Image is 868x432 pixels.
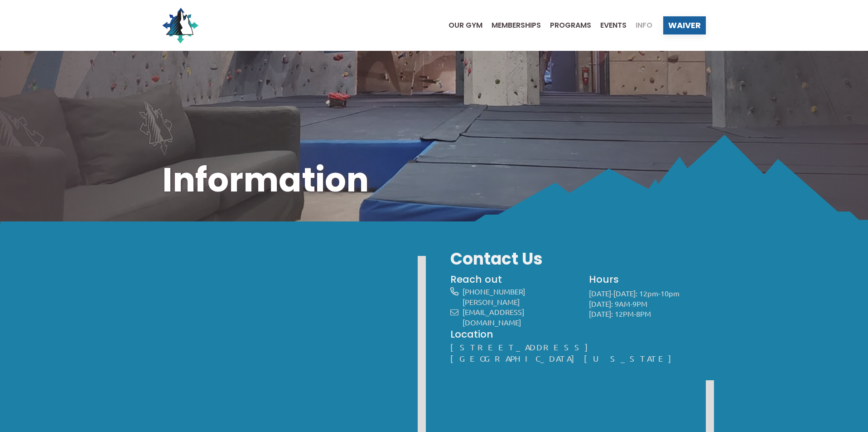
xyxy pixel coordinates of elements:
[550,22,591,29] span: Programs
[450,328,706,341] h4: Location
[450,273,574,286] h4: Reach out
[541,22,591,29] a: Programs
[636,22,652,29] span: Info
[668,21,701,29] span: Waiver
[589,273,706,286] h4: Hours
[627,22,652,29] a: Info
[482,22,541,29] a: Memberships
[448,22,482,29] span: Our Gym
[439,22,482,29] a: Our Gym
[450,342,681,363] a: [STREET_ADDRESS][GEOGRAPHIC_DATA][US_STATE]
[600,22,627,29] span: Events
[591,22,627,29] a: Events
[463,297,524,327] a: [PERSON_NAME][EMAIL_ADDRESS][DOMAIN_NAME]
[463,287,525,296] a: [PHONE_NUMBER]
[492,22,541,29] span: Memberships
[450,248,706,270] h3: Contact Us
[663,16,706,34] a: Waiver
[162,7,198,44] img: North Wall Logo
[589,288,706,319] p: [DATE]-[DATE]: 12pm-10pm [DATE]: 9AM-9PM [DATE]: 12PM-8PM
